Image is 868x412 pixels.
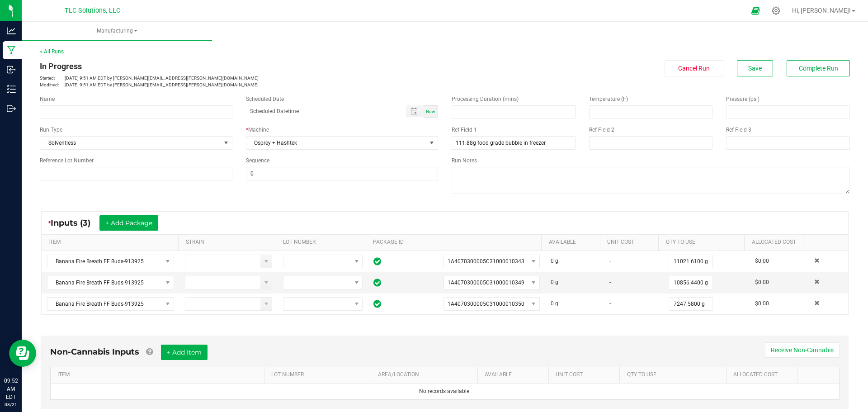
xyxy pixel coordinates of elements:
a: PACKAGE IDSortable [373,239,538,246]
p: [DATE] 9:51 AM EDT by [PERSON_NAME][EMAIL_ADDRESS][PERSON_NAME][DOMAIN_NAME] [40,75,438,81]
span: NO DATA FOUND [443,297,540,311]
span: Processing Duration (mins) [452,96,519,102]
span: $0.00 [755,279,769,285]
input: Scheduled Datetime [246,105,397,117]
span: Run Type [40,126,62,134]
span: - [609,300,611,307]
a: Unit CostSortable [607,239,655,246]
button: Receive Non-Cannabis [765,342,840,358]
a: AVAILABLESortable [549,239,597,246]
span: Open Ecommerce Menu [745,2,766,19]
span: Modified: [40,81,65,88]
span: Non-Cannabis Inputs [50,347,139,357]
span: 1A4070300005C31000010350 [448,301,524,307]
span: Reference Lot Number [40,157,94,164]
a: ITEMSortable [48,239,175,246]
span: Ref Field 2 [589,127,614,133]
span: g [555,258,558,264]
button: Cancel Run [665,60,723,76]
button: Save [737,60,773,76]
span: Ref Field 1 [452,127,477,133]
span: Run Notes [452,157,477,164]
span: Sequence [246,157,269,164]
span: In Sync [373,277,381,288]
span: Complete Run [799,65,838,72]
span: NO DATA FOUND [47,255,174,268]
a: AREA/LOCATIONSortable [378,371,474,379]
div: In Progress [40,60,438,72]
a: ITEMSortable [57,371,260,379]
span: NO DATA FOUND [47,297,174,311]
a: AVAILABLESortable [485,371,545,379]
span: 0 [551,258,554,264]
button: + Add Package [99,215,158,231]
button: + Add Item [161,345,208,360]
a: < All Runs [40,48,64,55]
a: Add Non-Cannabis items that were also consumed in the run (e.g. gloves and packaging); Also add N... [146,347,153,357]
inline-svg: Outbound [7,104,16,113]
span: In Sync [373,298,381,309]
a: QTY TO USESortable [666,239,741,246]
span: Name [40,96,55,102]
a: Manufacturing [22,22,212,41]
span: Machine [248,127,269,133]
div: Manage settings [770,6,782,15]
a: LOT NUMBERSortable [271,371,367,379]
button: Complete Run [787,60,850,76]
inline-svg: Analytics [7,26,16,35]
span: Save [748,65,762,72]
span: Inputs (3) [51,218,99,228]
span: 0 [551,279,554,285]
a: Sortable [805,371,830,379]
p: 08/21 [4,401,18,408]
span: g [555,300,558,307]
a: QTY TO USESortable [627,371,723,379]
span: 1A4070300005C31000010349 [448,279,524,286]
span: - [609,258,611,264]
span: TLC Solutions, LLC [65,7,120,14]
span: NO DATA FOUND [443,255,540,268]
span: $0.00 [755,258,769,264]
span: g [555,279,558,285]
p: 09:52 AM EDT [4,377,18,401]
span: $0.00 [755,300,769,307]
span: 1A4070300005C31000010343 [448,258,524,265]
span: NO DATA FOUND [443,276,540,289]
span: Solventless [40,137,221,149]
span: Started: [40,75,65,81]
span: Temperature (F) [589,96,628,102]
inline-svg: Inbound [7,65,16,74]
span: In Sync [373,256,381,267]
span: - [609,279,611,285]
span: Ref Field 3 [726,127,751,133]
span: Osprey + Hashtek [246,137,427,149]
span: 0 [551,300,554,307]
a: Sortable [810,239,839,246]
inline-svg: Inventory [7,85,16,94]
inline-svg: Manufacturing [7,46,16,55]
span: Banana Fire Breath FF Buds-913925 [47,276,162,289]
span: Banana Fire Breath FF Buds-913925 [47,298,162,310]
a: LOT NUMBERSortable [283,239,362,246]
span: Hi, [PERSON_NAME]! [792,7,851,14]
span: NO DATA FOUND [47,276,174,289]
span: Scheduled Date [246,96,284,102]
span: Now [426,109,435,114]
a: STRAINSortable [186,239,273,246]
td: No records available. [51,384,839,399]
p: [DATE] 9:51 AM EDT by [PERSON_NAME][EMAIL_ADDRESS][PERSON_NAME][DOMAIN_NAME] [40,81,438,88]
a: Allocated CostSortable [733,371,794,379]
span: Toggle popup [406,105,424,117]
span: Manufacturing [22,27,212,35]
iframe: Resource center [9,340,36,367]
span: Banana Fire Breath FF Buds-913925 [47,255,162,268]
span: Pressure (psi) [726,96,759,102]
a: Unit CostSortable [556,371,616,379]
a: Allocated CostSortable [752,239,800,246]
span: Cancel Run [678,65,710,72]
